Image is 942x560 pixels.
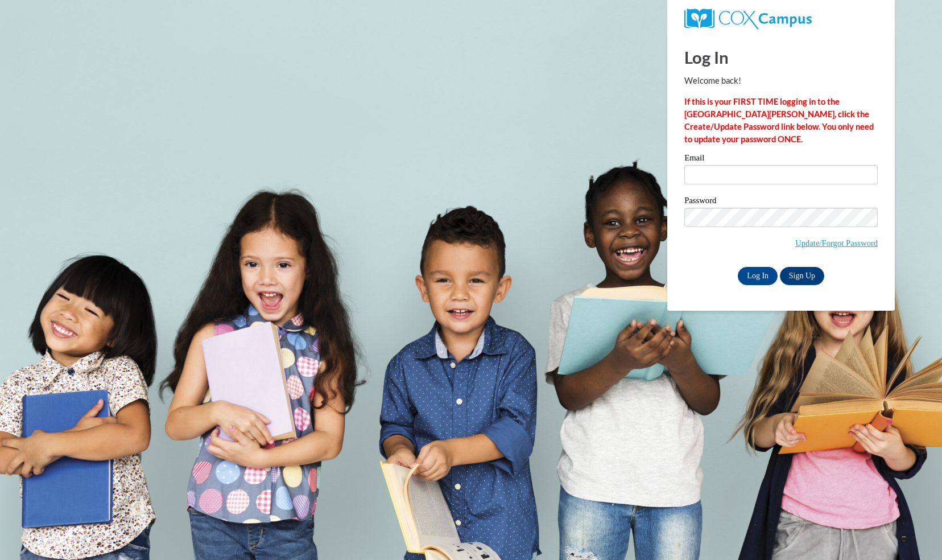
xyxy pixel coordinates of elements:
[684,75,878,87] p: Welcome back!
[684,9,878,29] a: COX Campus
[684,9,812,29] img: COX Campus
[684,97,874,144] strong: If this is your FIRST TIME logging in to the [GEOGRAPHIC_DATA][PERSON_NAME], click the Create/Upd...
[684,196,878,208] label: Password
[738,267,778,285] input: Log In
[684,154,878,165] label: Email
[684,46,878,69] h1: Log In
[795,238,878,248] a: Update/Forgot Password
[780,267,824,285] a: Sign Up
